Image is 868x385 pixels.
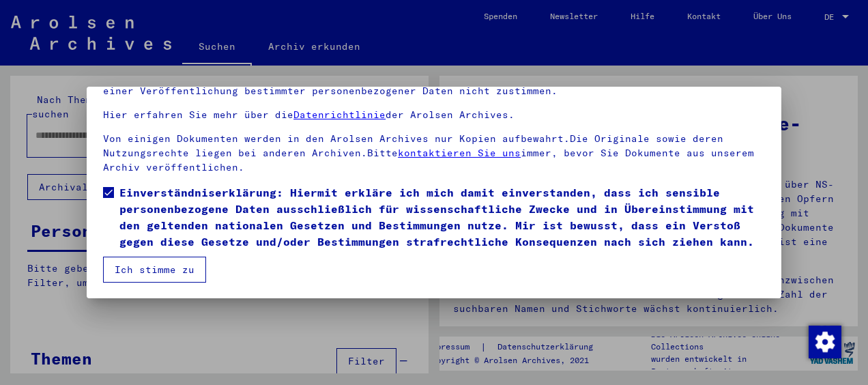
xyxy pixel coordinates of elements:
[119,184,765,250] span: Einverständniserklärung: Hiermit erkläre ich mich damit einverstanden, dass ich sensible personen...
[103,132,765,175] p: Von einigen Dokumenten werden in den Arolsen Archives nur Kopien aufbewahrt.Die Originale sowie d...
[293,109,386,121] a: Datenrichtlinie
[103,108,765,122] p: Hier erfahren Sie mehr über die der Arolsen Archives.
[398,147,521,159] a: kontaktieren Sie uns
[103,257,206,283] button: Ich stimme zu
[809,326,841,358] img: Zustimmung ändern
